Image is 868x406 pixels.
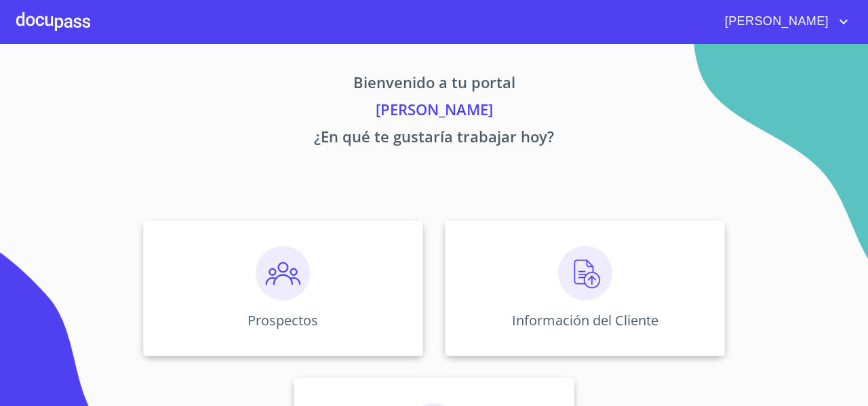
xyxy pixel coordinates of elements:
p: Información del Cliente [512,311,658,329]
img: carga.png [558,246,612,300]
button: account of current user [715,11,852,33]
p: [PERSON_NAME] [16,98,852,125]
p: Bienvenido a tu portal [16,71,852,98]
span: [PERSON_NAME] [715,11,835,33]
img: prospectos.png [256,246,310,300]
p: Prospectos [248,311,318,329]
p: ¿En qué te gustaría trabajar hoy? [16,125,852,153]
